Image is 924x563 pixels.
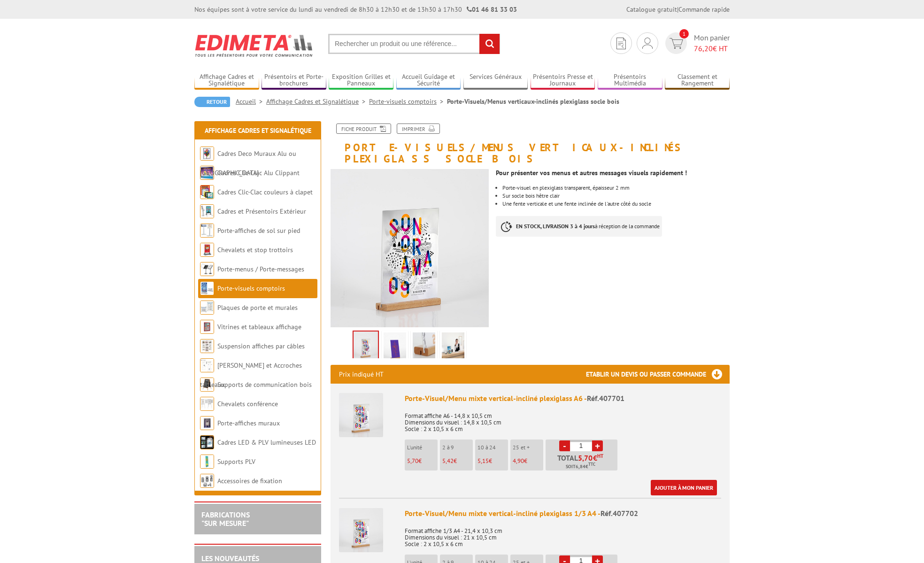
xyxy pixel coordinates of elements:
img: 407701_porte-visuel_menu_verticaux_incline_2.jpg [442,332,464,362]
sup: HT [597,453,603,459]
h1: Porte-Visuels/Menus verticaux-inclinés plexiglass socle bois [323,123,737,164]
div: | [626,5,730,14]
span: € HT [694,43,730,54]
img: Vitrines et tableaux affichage [200,320,214,334]
a: Porte-affiches muraux [217,419,280,427]
a: Présentoirs Multimédia [598,73,662,88]
p: € [407,458,438,464]
img: Plaques de porte et murales [200,301,214,315]
a: Accueil [236,97,266,106]
a: Classement et Rangement [665,73,730,88]
a: Accueil Guidage et Sécurité [396,73,461,88]
div: Nos équipes sont à votre service du lundi au vendredi de 8h30 à 12h30 et de 13h30 à 17h30 [194,5,517,14]
a: Cadres Clic-Clac couleurs à clapet [217,188,313,196]
img: Porte-affiches muraux [200,416,214,430]
a: Chevalets conférence [217,400,278,408]
img: Cadres et Présentoirs Extérieur [200,204,214,218]
p: Format affiche 1/3 A4 - 21,4 x 10,3 cm Dimensions du visuel : 21 x 10,5 cm Socle : 2 x 10,5 x 6 cm [405,521,721,548]
span: € [593,454,597,462]
span: 5,42 [442,457,454,465]
li: Sur socle bois hêtre clair [502,193,730,199]
strong: EN STOCK, LIVRAISON 3 à 4 jours [516,223,595,230]
a: Ajouter à mon panier [651,480,717,495]
a: [PERSON_NAME] et Accroches tableaux [200,361,302,389]
img: Suspension affiches par câbles [200,339,214,353]
div: Porte-Visuel/Menu mixte vertical-incliné plexiglass 1/3 A4 - [405,508,721,519]
a: Imprimer [397,123,440,134]
img: Porte-Visuel/Menu mixte vertical-incliné plexiglass 1/3 A4 [339,508,383,552]
a: Porte-visuels comptoirs [369,97,447,106]
img: porte_visuel_menu_mixtes_vertical_incline_plexi_socle_bois_3.jpg [413,332,435,362]
a: Accessoires de fixation [217,477,282,485]
li: Porte-Visuels/Menus verticaux-inclinés plexiglass socle bois [447,97,619,106]
a: Cadres Clic-Clac Alu Clippant [217,169,300,177]
span: 5,70 [407,457,418,465]
img: Cadres Clic-Clac couleurs à clapet [200,185,214,199]
strong: 01 46 81 33 03 [467,5,517,14]
a: Cadres Deco Muraux Alu ou [GEOGRAPHIC_DATA] [200,149,296,177]
a: Cadres LED & PLV lumineuses LED [217,438,316,447]
img: Cadres Deco Muraux Alu ou Bois [200,147,214,161]
a: Affichage Cadres et Signalétique [266,97,369,106]
a: Plaques de porte et murales [217,303,298,312]
p: € [477,458,508,464]
img: Porte-menus / Porte-messages [200,262,214,276]
li: Porte-visuel en plexiglass transparent, épaisseur 2 mm [502,185,730,191]
a: Services Généraux [463,73,528,88]
a: FABRICATIONS"Sur Mesure" [201,510,250,528]
span: 5,15 [477,457,489,465]
a: Présentoirs et Porte-brochures [262,73,326,88]
p: à réception de la commande [496,216,662,237]
img: Chevalets conférence [200,397,214,411]
a: + [592,440,603,451]
img: devis rapide [642,38,653,49]
img: Accessoires de fixation [200,474,214,488]
p: € [513,458,543,464]
li: Une fente verticale et une fente inclinée de l'autre côté du socle [502,201,730,207]
img: Supports PLV [200,455,214,469]
a: Affichage Cadres et Signalétique [205,126,311,135]
img: devis rapide [616,38,626,49]
img: Cimaises et Accroches tableaux [200,358,214,372]
sup: TTC [588,462,595,467]
a: Fiche produit [336,123,391,134]
p: 10 à 24 [477,444,508,451]
span: Mon panier [694,32,730,54]
span: 1 [679,29,689,39]
img: Porte-affiches de sol sur pied [200,224,214,238]
img: devis rapide [670,38,683,49]
a: Supports PLV [217,457,255,466]
a: Porte-visuels comptoirs [217,284,285,293]
a: devis rapide 1 Mon panier 76,20€ HT [663,32,730,54]
a: Chevalets et stop trottoirs [217,246,293,254]
p: L'unité [407,444,438,451]
a: Commande rapide [678,5,730,14]
a: Vitrines et tableaux affichage [217,323,301,331]
img: Porte-visuels comptoirs [200,281,214,295]
a: Supports de communication bois [217,380,312,389]
p: € [442,458,473,464]
a: Porte-menus / Porte-messages [217,265,304,273]
p: 2 à 9 [442,444,473,451]
a: Cadres et Présentoirs Extérieur [217,207,306,216]
a: Catalogue gratuit [626,5,677,14]
strong: Pour présenter vos menus et autres messages visuels rapidement ! [496,169,687,177]
a: Exposition Grilles et Panneaux [329,73,393,88]
p: Total [548,454,617,470]
a: Présentoirs Presse et Journaux [531,73,595,88]
img: Chevalets et stop trottoirs [200,243,214,257]
a: Porte-affiches de sol sur pied [217,226,300,235]
a: Affichage Cadres et Signalétique [194,73,259,88]
img: Cadres LED & PLV lumineuses LED [200,435,214,449]
span: 5,70 [578,454,593,462]
input: rechercher [479,34,500,54]
span: 4,90 [513,457,524,465]
p: 25 et + [513,444,543,451]
img: porte_visuel_menu_mixtes_vertical_incline_plexi_socle_bois.png [354,332,378,361]
a: Retour [194,97,230,107]
span: 76,20 [694,44,713,53]
p: Prix indiqué HT [339,365,384,384]
img: porte_visuel_menu_mixtes_vertical_incline_plexi_socle_bois.png [331,169,489,327]
img: Edimeta [194,28,314,63]
img: porte_visuel_menu_mixtes_vertical_incline_plexi_socle_bois_2.png [384,332,406,362]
